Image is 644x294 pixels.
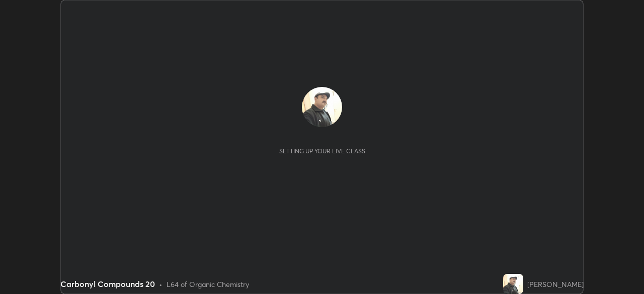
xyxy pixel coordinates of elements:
div: Setting up your live class [279,147,365,155]
img: 8789f57d21a94de8b089b2eaa565dc50.jpg [302,87,342,127]
div: • [159,279,163,289]
div: L64 of Organic Chemistry [167,279,249,289]
div: [PERSON_NAME] [527,279,584,289]
img: 8789f57d21a94de8b089b2eaa565dc50.jpg [503,274,523,294]
div: Carbonyl Compounds 20 [60,278,155,290]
